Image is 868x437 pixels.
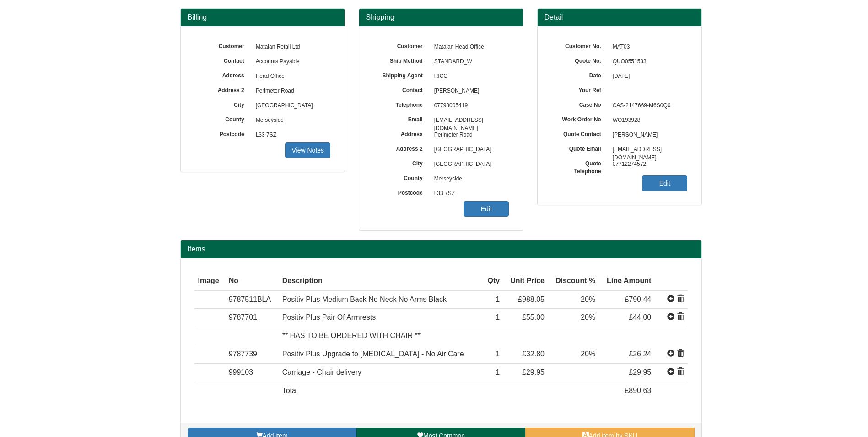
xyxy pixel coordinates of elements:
[430,84,509,98] span: [PERSON_NAME]
[373,113,430,124] label: Email
[282,368,361,376] span: Carriage - Chair delivery
[608,157,688,172] span: 07712274572
[608,69,688,84] span: [DATE]
[551,84,608,94] label: Your Ref
[613,117,641,123] span: WO193928
[522,313,545,321] span: £55.00
[496,350,500,358] span: 1
[282,332,421,339] span: ** HAS TO BE ORDERED WITH CHAIR **
[608,40,688,55] span: MAT03
[366,13,516,22] h3: Shipping
[581,313,595,321] span: 20%
[599,272,655,290] th: Line Amount
[194,98,251,109] label: City
[545,13,695,22] h3: Detail
[373,172,430,182] label: County
[373,98,430,109] label: Telephone
[608,55,688,69] span: QUO0551533
[285,142,330,158] a: View Notes
[188,13,338,22] h3: Billing
[279,382,482,399] td: Total
[430,186,509,201] span: L33 7SZ
[430,142,509,157] span: [GEOGRAPHIC_DATA]
[225,272,279,290] th: No
[194,69,251,80] label: Address
[551,69,608,80] label: Date
[551,55,608,65] label: Quote No.
[282,295,447,303] span: Positiv Plus Medium Back No Neck No Arms Black
[282,350,464,358] span: Positiv Plus Upgrade to [MEDICAL_DATA] - No Air Care
[522,368,545,376] span: £29.95
[430,40,509,55] span: Matalan Head Office
[522,350,545,358] span: £32.80
[548,272,599,290] th: Discount %
[225,309,279,327] td: 9787701
[629,368,651,376] span: £29.95
[430,128,509,142] span: Perimeter Road
[482,272,503,290] th: Qty
[251,40,331,55] span: Matalan Retail Ltd
[373,157,430,168] label: City
[629,313,651,321] span: £44.00
[194,40,251,50] label: Customer
[608,98,688,113] span: CAS-2147669-M6S0Q0
[373,186,430,197] label: Postcode
[551,113,608,124] label: Work Order No
[496,313,500,321] span: 1
[551,128,608,138] label: Quote Contact
[551,40,608,50] label: Customer No.
[194,128,251,138] label: Postcode
[551,98,608,109] label: Case No
[194,272,225,290] th: Image
[642,175,687,191] a: Edit
[430,98,509,113] span: 07793005419
[194,113,251,124] label: County
[496,368,500,376] span: 1
[625,387,651,394] span: £890.63
[373,55,430,65] label: Ship Method
[464,201,509,217] a: Edit
[518,295,545,303] span: £988.05
[625,295,651,303] span: £790.44
[251,113,331,128] span: Merseyside
[608,128,688,142] span: [PERSON_NAME]
[251,55,331,69] span: Accounts Payable
[251,98,331,113] span: [GEOGRAPHIC_DATA]
[430,113,509,128] span: [EMAIL_ADDRESS][DOMAIN_NAME]
[581,295,595,303] span: 20%
[373,84,430,94] label: Contact
[373,40,430,50] label: Customer
[430,55,509,69] span: STANDARD_W
[225,345,279,364] td: 9787739
[496,295,500,303] span: 1
[225,364,279,382] td: 999103
[251,128,331,142] span: L33 7SZ
[629,350,651,358] span: £26.24
[188,245,695,253] h2: Items
[503,272,548,290] th: Unit Price
[251,84,331,98] span: Perimeter Road
[194,55,251,65] label: Contact
[282,313,376,321] span: Positiv Plus Pair Of Armrests
[373,69,430,80] label: Shipping Agent
[551,142,608,153] label: Quote Email
[225,290,279,309] td: 9787511BLA
[430,69,509,84] span: RICO
[373,128,430,138] label: Address
[251,69,331,84] span: Head Office
[194,84,251,94] label: Address 2
[551,157,608,175] label: Quote Telephone
[373,142,430,153] label: Address 2
[430,157,509,172] span: [GEOGRAPHIC_DATA]
[608,142,688,157] span: [EMAIL_ADDRESS][DOMAIN_NAME]
[430,172,509,186] span: Merseyside
[279,272,482,290] th: Description
[581,350,595,358] span: 20%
